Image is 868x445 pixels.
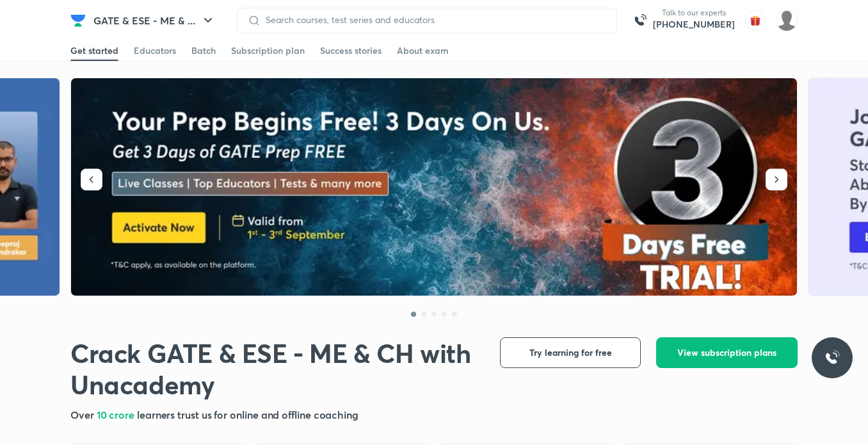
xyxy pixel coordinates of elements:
a: Success stories [320,40,382,61]
span: View subscription plans [677,346,776,359]
span: learners trust us for online and offline coaching [137,408,358,421]
img: ttu [824,350,840,365]
a: Batch [191,40,216,61]
a: Educators [134,40,176,61]
a: Subscription plan [231,40,305,61]
img: Company Logo [70,13,86,28]
img: avatar [745,10,766,31]
input: Search courses, test series and educators [261,15,606,25]
p: Talk to our experts [653,8,735,18]
a: Get started [70,40,118,61]
img: Mujtaba Ahsan [776,10,798,31]
span: 10 crore [97,408,137,421]
button: Try learning for free [500,337,641,368]
div: Educators [134,44,176,57]
div: Success stories [320,44,382,57]
span: Try learning for free [529,346,612,359]
div: Batch [191,44,216,57]
button: View subscription plans [656,337,798,368]
div: About exam [397,44,449,57]
h1: Crack GATE & ESE - ME & CH with Unacademy [70,337,479,400]
a: About exam [397,40,449,61]
a: [PHONE_NUMBER] [653,18,735,31]
img: call-us [627,8,653,33]
div: Get started [70,44,118,57]
button: GATE & ESE - ME & ... [86,8,223,33]
div: Subscription plan [231,44,305,57]
span: Over [70,408,97,421]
